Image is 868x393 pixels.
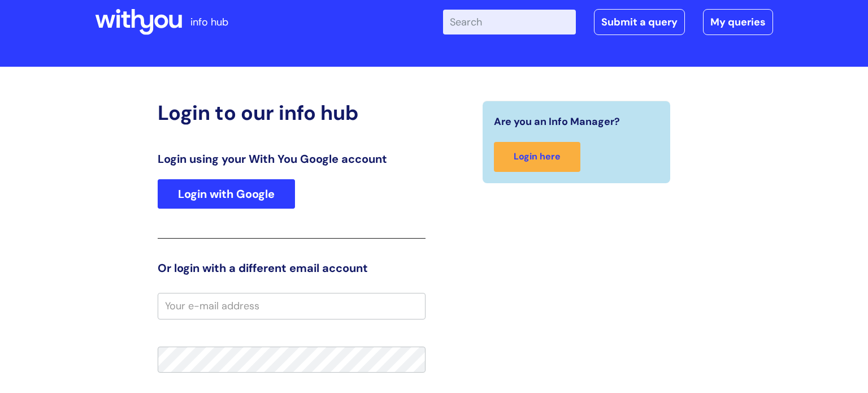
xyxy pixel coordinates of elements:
[158,101,426,125] h2: Login to our info hub
[190,13,228,31] p: info hub
[158,293,426,319] input: Your e-mail address
[158,261,426,275] h3: Or login with a different email account
[158,179,295,209] a: Login with Google
[703,9,773,35] a: My queries
[494,113,620,131] span: Are you an Info Manager?
[494,142,580,172] a: Login here
[594,9,685,35] a: Submit a query
[443,10,576,34] input: Search
[158,152,426,166] h3: Login using your With You Google account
